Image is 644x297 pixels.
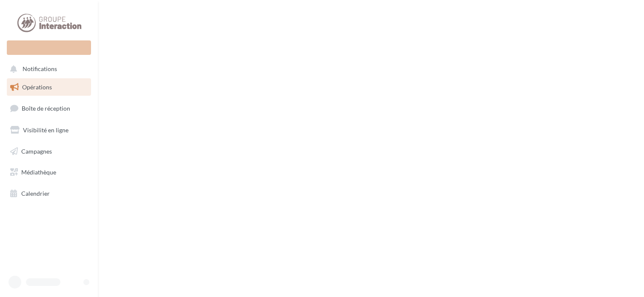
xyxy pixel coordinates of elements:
span: Médiathèque [21,168,56,176]
span: Calendrier [21,190,50,197]
div: Nouvelle campagne [7,40,91,55]
a: Opérations [5,78,93,96]
a: Visibilité en ligne [5,121,93,139]
span: Notifications [23,66,57,73]
span: Campagnes [21,147,52,154]
a: Campagnes [5,143,93,160]
span: Boîte de réception [22,105,70,112]
a: Boîte de réception [5,99,93,117]
a: Médiathèque [5,163,93,181]
a: Calendrier [5,185,93,203]
span: Visibilité en ligne [23,126,68,134]
span: Opérations [22,83,52,91]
